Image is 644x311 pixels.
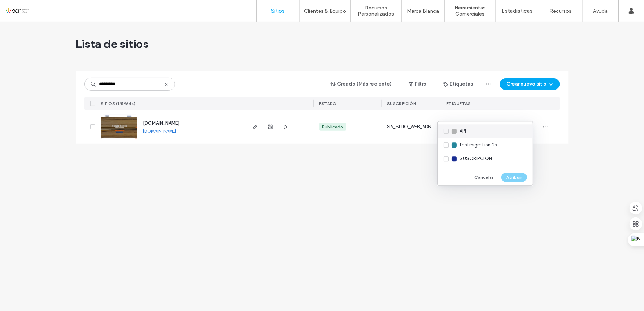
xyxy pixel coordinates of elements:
span: SA_SITIO_WEB_ADN [387,123,432,130]
label: Recursos [550,8,572,14]
span: SUSCRIPCION [460,155,492,162]
a: [DOMAIN_NAME] [143,120,180,126]
span: ESTADO [319,101,337,106]
label: Sitios [271,8,285,14]
button: Filtro [402,78,434,90]
button: Etiquetas [437,78,480,90]
label: Estadísticas [502,8,533,14]
button: Creado (Más reciente) [324,78,399,90]
label: Clientes & Equipo [304,8,346,14]
span: Lista de sitios [76,37,149,51]
div: Publicado [322,124,344,130]
span: Ayuda [16,5,36,12]
button: Crear nuevo sitio [500,78,560,90]
span: ETIQUETAS [447,101,471,106]
a: [DOMAIN_NAME] [143,128,176,134]
button: Cancelar [469,173,498,182]
span: API [460,128,466,135]
span: Suscripción [387,101,416,106]
label: Herramientas Comerciales [445,5,495,17]
span: SITIOS (1/59644) [101,101,136,106]
label: Recursos Personalizados [351,5,401,17]
span: fastmigration 2s [460,141,497,149]
label: Ayuda [593,8,608,14]
label: Marca Blanca [407,8,439,14]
